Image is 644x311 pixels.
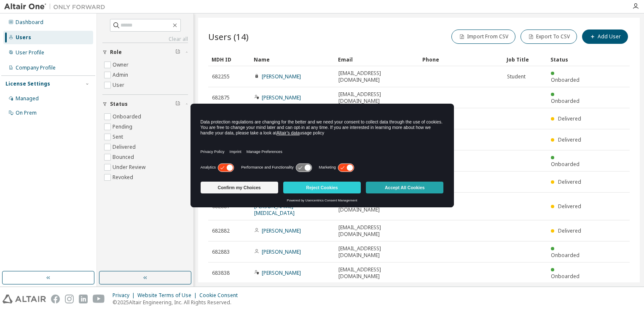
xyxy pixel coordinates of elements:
[102,36,188,43] a: Clear all
[212,270,230,276] span: 683838
[110,49,122,56] span: Role
[113,80,126,90] label: User
[262,269,301,276] a: [PERSON_NAME]
[16,49,44,56] div: User Profile
[254,53,331,66] div: Name
[175,49,180,56] span: Clear filter
[212,249,230,255] span: 682883
[558,136,581,143] span: Delivered
[79,295,88,303] img: linkedin.svg
[16,64,56,71] div: Company Profile
[199,292,243,299] div: Cookie Consent
[102,43,188,62] button: Role
[262,248,301,255] a: [PERSON_NAME]
[582,29,628,44] button: Add User
[113,172,135,182] label: Revoked
[113,132,125,142] label: Sent
[558,227,581,234] span: Delivered
[451,29,515,44] button: Import From CSV
[113,292,137,299] div: Privacy
[521,29,577,44] button: Export To CSV
[113,162,147,172] label: Under Review
[338,224,415,238] span: [EMAIL_ADDRESS][DOMAIN_NAME]
[208,31,249,43] span: Users (14)
[16,34,31,41] div: Users
[558,203,581,210] span: Delivered
[551,97,580,105] span: Onboarded
[4,3,110,11] img: Altair One
[551,252,580,259] span: Onboarded
[16,19,43,26] div: Dashboard
[507,53,544,66] div: Job Title
[113,122,134,132] label: Pending
[338,91,415,105] span: [EMAIL_ADDRESS][DOMAIN_NAME]
[51,295,60,303] img: facebook.svg
[212,73,230,80] span: 682255
[212,228,230,234] span: 682882
[262,227,301,234] a: [PERSON_NAME]
[137,292,199,299] div: Website Terms of Use
[558,115,581,122] span: Delivered
[16,110,37,116] div: On Prem
[507,73,526,80] span: Student
[338,70,415,83] span: [EMAIL_ADDRESS][DOMAIN_NAME]
[262,94,301,101] a: [PERSON_NAME]
[102,95,188,113] button: Status
[113,152,136,162] label: Bounced
[551,161,580,168] span: Onboarded
[113,60,130,70] label: Owner
[113,142,137,152] label: Delivered
[422,53,500,66] div: Phone
[550,53,586,66] div: Status
[175,101,180,107] span: Clear filter
[113,299,243,306] p: © 2025 Altair Engineering, Inc. All Rights Reserved.
[338,245,415,259] span: [EMAIL_ADDRESS][DOMAIN_NAME]
[110,101,128,107] span: Status
[338,53,416,66] div: Email
[5,80,50,87] div: License Settings
[113,112,143,122] label: Onboarded
[551,273,580,280] span: Onboarded
[558,178,581,185] span: Delivered
[338,266,415,280] span: [EMAIL_ADDRESS][DOMAIN_NAME]
[113,70,130,80] label: Admin
[65,295,74,303] img: instagram.svg
[262,73,301,80] a: [PERSON_NAME]
[3,295,46,303] img: altair_logo.svg
[16,95,39,102] div: Managed
[93,295,105,303] img: youtube.svg
[212,53,247,66] div: MDH ID
[212,94,230,101] span: 682875
[551,76,580,83] span: Onboarded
